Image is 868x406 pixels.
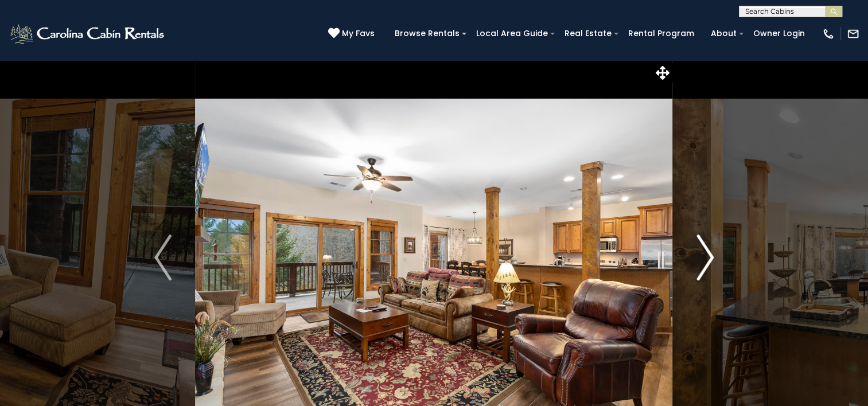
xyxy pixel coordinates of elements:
[748,25,811,42] a: Owner Login
[622,25,700,42] a: Rental Program
[154,235,172,280] img: arrow
[470,25,554,42] a: Local Area Guide
[705,25,742,42] a: About
[328,28,377,40] a: My Favs
[847,28,859,40] img: mail-regular-white.png
[822,28,835,40] img: phone-regular-white.png
[389,25,465,42] a: Browse Rentals
[342,28,375,40] span: My Favs
[559,25,617,42] a: Real Estate
[696,235,714,280] img: arrow
[9,22,168,45] img: White-1-2.png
